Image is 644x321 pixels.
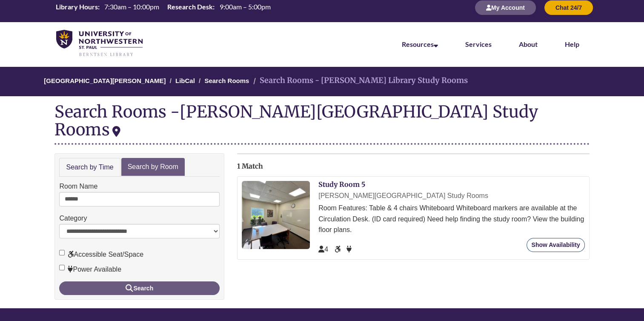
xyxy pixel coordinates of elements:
a: Help [565,40,579,48]
label: Power Available [59,264,121,275]
img: UNWSP Library Logo [56,30,143,57]
span: 9:00am – 5:00pm [220,3,271,11]
a: [GEOGRAPHIC_DATA][PERSON_NAME] [44,77,166,84]
span: The capacity of this space [318,246,328,253]
div: Room Features: Table & 4 chairs Whiteboard Whiteboard markers are available at the Circulation De... [318,203,584,235]
h2: 1 Match [237,163,589,170]
input: Accessible Seat/Space [59,250,65,255]
span: Accessible Seat/Space [335,246,342,253]
a: About [519,40,538,48]
span: 7:30am – 10:00pm [104,3,159,11]
a: Hours Today [52,2,274,13]
button: My Account [475,0,536,15]
a: LibCal [175,77,195,84]
button: Chat 24/7 [544,0,593,15]
nav: Breadcrumb [54,67,589,96]
div: [PERSON_NAME][GEOGRAPHIC_DATA] Study Rooms [318,190,584,201]
span: Power Available [346,246,352,253]
a: Search by Room [121,158,185,176]
th: Library Hours: [52,2,101,11]
a: Search by Time [59,158,120,177]
table: Hours Today [52,2,274,12]
label: Category [59,213,87,224]
img: Study Room 5 [242,181,310,249]
label: Room Name [59,181,97,192]
a: My Account [475,4,536,11]
li: Search Rooms - [PERSON_NAME] Library Study Rooms [251,75,468,87]
a: Search Rooms [204,77,249,84]
a: Chat 24/7 [544,4,593,11]
th: Research Desk: [164,2,216,11]
div: Search Rooms - [54,103,589,144]
input: Power Available [59,265,65,270]
div: [PERSON_NAME][GEOGRAPHIC_DATA] Study Rooms [54,101,538,140]
button: Search [59,281,220,295]
a: Study Room 5 [318,180,365,189]
label: Accessible Seat/Space [59,249,143,260]
a: Show Availability [527,238,584,252]
a: Services [465,40,492,48]
a: Resources [402,40,438,48]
